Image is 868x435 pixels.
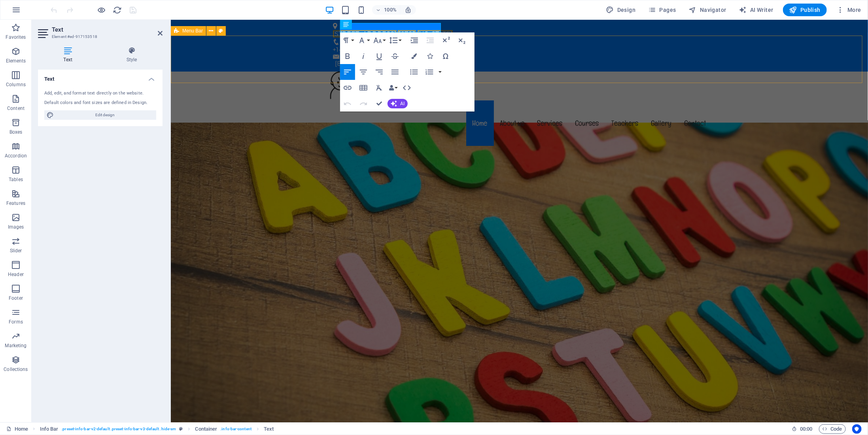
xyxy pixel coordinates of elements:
button: Insert Link [340,80,355,96]
p: Favorites [6,34,26,40]
button: Redo (Ctrl+Shift+Z) [356,96,371,112]
div: Add, edit, and format text directly on the website. [44,90,156,97]
button: Edit design [44,110,156,120]
button: Design [603,4,639,16]
span: More [836,6,861,14]
button: Undo (Ctrl+Z) [340,96,355,112]
span: Navigator [689,6,726,14]
h6: 100% [384,5,397,15]
a: Click to cancel selection. Double-click to open Pages [6,424,28,434]
nav: breadcrumb [40,424,274,434]
h4: Style [101,47,163,63]
div: Default colors and font sizes are defined in Design. [44,100,156,106]
span: 32765 [227,10,245,18]
h4: Text [38,70,163,84]
button: Ordered List [422,64,437,80]
button: Colors [407,48,422,64]
button: 100% [372,5,400,15]
button: Strikethrough [388,48,403,64]
button: Font Family [356,32,371,48]
span: [US_STATE] [247,10,282,18]
p: Accordion [5,153,27,159]
p: Marketing [5,342,26,349]
p: Slider [10,248,22,254]
span: [STREET_ADDRESS] [162,10,226,18]
button: Align Center [356,64,371,80]
h2: Text [52,26,163,33]
p: Tables [9,176,23,183]
span: Edit design [56,110,154,120]
button: Confirm (Ctrl+⏎) [372,96,387,112]
button: More [833,4,864,16]
span: . preset-info-bar-v2-default .preset-info-bar-v3-default .hide-sm [61,424,176,434]
button: AI Writer [736,4,777,16]
p: Collections [4,366,28,373]
button: Align Right [372,64,387,80]
span: Click to select. Double-click to edit [40,424,59,434]
i: On resize automatically adjust zoom level to fit chosen device. [405,6,412,13]
button: Align Justify [388,64,403,80]
button: Clear Formatting [372,80,387,96]
button: Data Bindings [388,80,399,96]
p: Header [8,271,24,278]
p: Elements [6,58,26,64]
button: reload [113,5,122,15]
button: Underline (Ctrl+U) [372,48,387,64]
button: Line Height [388,32,403,48]
button: Align Left [340,64,355,80]
button: Bold (Ctrl+B) [340,48,355,64]
span: Design [606,6,636,14]
p: Columns [6,81,26,88]
p: , [162,9,529,19]
button: Icons [422,48,437,64]
h4: Text [38,47,101,63]
button: Font Size [372,32,387,48]
span: Menu Bar [182,28,203,33]
i: Reload page [113,6,122,15]
button: Paragraph Format [340,32,355,48]
span: AI [400,101,405,106]
button: Superscript [439,32,454,48]
button: Publish [783,4,827,16]
span: : [806,426,807,432]
p: Features [6,200,25,206]
span: 00 00 [800,424,812,434]
button: Increase Indent [407,32,422,48]
button: Italic (Ctrl+I) [356,48,371,64]
p: Content [7,105,25,112]
button: Code [819,424,846,434]
p: Footer [9,295,23,301]
span: Code [823,424,842,434]
span: . info-bar-content [220,424,252,434]
p: Images [8,224,24,230]
button: HTML [399,80,414,96]
button: Usercentrics [852,424,862,434]
span: AI Writer [739,6,773,14]
span: Pages [648,6,676,14]
button: AI [388,99,408,108]
button: Click here to leave preview mode and continue editing [97,5,106,15]
h6: Session time [792,424,813,434]
span: Click to select. Double-click to edit [195,424,217,434]
span: Publish [789,6,821,14]
button: Subscript [454,32,469,48]
button: Decrease Indent [423,32,438,48]
i: This element is a customizable preset [179,427,183,431]
div: Design (Ctrl+Alt+Y) [603,4,639,16]
p: Boxes [9,129,23,135]
button: Navigator [686,4,730,16]
h3: Element #ed-917153518 [52,33,147,40]
span: Click to select. Double-click to edit [264,424,274,434]
button: Special Characters [438,48,453,64]
button: Ordered List [437,64,443,80]
button: Pages [645,4,679,16]
button: Insert Table [356,80,371,96]
p: Forms [9,319,23,325]
button: Unordered List [407,64,422,80]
